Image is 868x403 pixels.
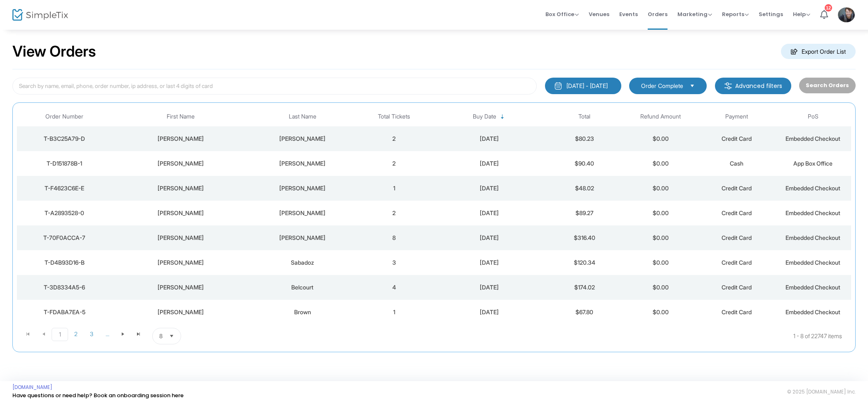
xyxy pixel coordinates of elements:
[99,328,115,340] span: Page 4
[545,10,579,18] span: Box Office
[546,225,623,250] td: $316.40
[808,113,818,120] span: PoS
[623,176,699,201] td: $0.00
[251,209,354,217] div: Vititoe
[785,259,840,266] span: Embedded Checkout
[251,184,354,192] div: Cudmore
[722,185,752,192] span: Credit Card
[251,308,354,316] div: Brown
[114,283,247,292] div: Suzanne
[120,331,126,337] span: Go to the next page
[499,114,506,120] span: Sortable
[686,81,698,90] button: Select
[114,234,247,242] div: Diane
[114,209,247,217] div: Greg
[722,308,752,315] span: Credit Card
[793,160,833,167] span: App Box Office
[251,258,354,267] div: Sabadoz
[623,250,699,275] td: $0.00
[641,82,683,90] span: Order Complete
[114,135,247,143] div: Chris
[356,151,432,176] td: 2
[730,160,743,167] span: Cash
[759,4,783,25] span: Settings
[356,225,432,250] td: 8
[19,135,110,143] div: T-B3C25A79-D
[623,300,699,325] td: $0.00
[166,328,177,344] button: Select
[589,4,609,25] span: Venues
[115,328,131,340] span: Go to the next page
[263,328,842,344] kendo-pager-info: 1 - 8 of 22747 items
[12,384,52,391] a: [DOMAIN_NAME]
[19,283,110,292] div: T-3D8334A5-6
[787,389,856,395] span: © 2025 [DOMAIN_NAME] Inc.
[12,78,537,95] input: Search by name, email, phone, order number, ip address, or last 4 digits of card
[19,234,110,242] div: T-70F0ACCA-7
[114,159,247,168] div: Ken
[677,10,712,18] span: Marketing
[251,283,354,292] div: Belcourt
[356,300,432,325] td: 1
[19,209,110,217] div: T-A2893528-0
[725,113,748,120] span: Payment
[17,107,851,325] div: Data table
[623,225,699,250] td: $0.00
[623,107,699,126] th: Refund Amount
[648,4,668,25] span: Orders
[546,107,623,126] th: Total
[722,259,752,266] span: Credit Card
[45,113,83,120] span: Order Number
[251,234,354,242] div: Graf
[722,10,749,18] span: Reports
[722,135,752,142] span: Credit Card
[724,82,732,90] img: filter
[785,308,840,315] span: Embedded Checkout
[546,201,623,225] td: $89.27
[251,159,354,168] div: Reid
[715,78,791,94] m-button: Advanced filters
[434,258,544,267] div: 2025-09-20
[623,151,699,176] td: $0.00
[722,284,752,291] span: Credit Card
[722,209,752,216] span: Credit Card
[114,184,247,192] div: Judy
[546,176,623,201] td: $48.02
[546,126,623,151] td: $80.23
[473,113,496,120] span: Buy Date
[434,209,544,217] div: 2025-09-20
[434,135,544,143] div: 2025-09-20
[356,275,432,300] td: 4
[114,308,247,316] div: Sara
[619,4,638,25] span: Events
[546,275,623,300] td: $174.02
[545,78,621,94] button: [DATE] - [DATE]
[825,4,832,12] div: 12
[251,135,354,143] div: Wiesner
[289,113,316,120] span: Last Name
[19,308,110,316] div: T-FDABA7EA-5
[167,113,195,120] span: First Name
[19,184,110,192] div: T-F4623C6E-E
[12,391,184,399] a: Have questions or need help? Book an onboarding session here
[84,328,99,340] span: Page 3
[623,275,699,300] td: $0.00
[356,176,432,201] td: 1
[793,10,810,18] span: Help
[356,250,432,275] td: 3
[785,234,840,241] span: Embedded Checkout
[114,258,247,267] div: Darlene
[131,328,146,340] span: Go to the last page
[554,82,562,90] img: monthly
[68,328,84,340] span: Page 2
[434,283,544,292] div: 2025-09-20
[623,126,699,151] td: $0.00
[356,126,432,151] td: 2
[434,234,544,242] div: 2025-09-20
[546,300,623,325] td: $67.80
[12,43,96,61] h2: View Orders
[159,332,163,340] span: 8
[785,185,840,192] span: Embedded Checkout
[566,82,608,90] div: [DATE] - [DATE]
[785,209,840,216] span: Embedded Checkout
